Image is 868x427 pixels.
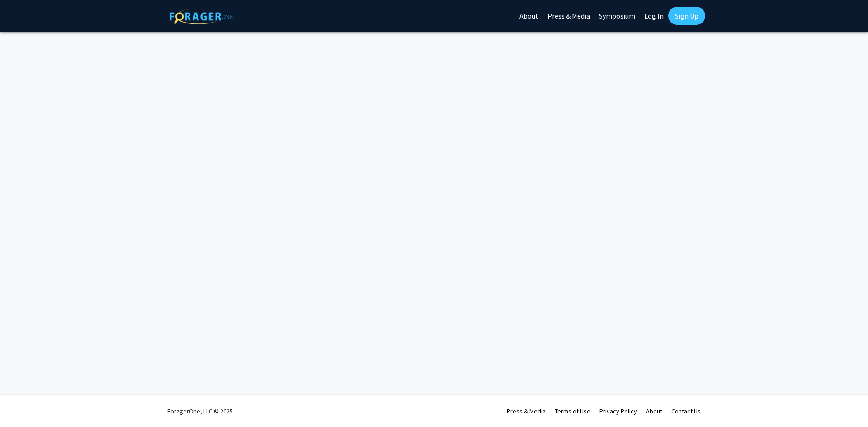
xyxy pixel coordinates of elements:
[671,407,701,415] a: Contact Us
[555,407,590,415] a: Terms of Use
[668,7,705,25] a: Sign Up
[646,407,662,415] a: About
[507,407,546,415] a: Press & Media
[599,407,637,415] a: Privacy Policy
[170,9,233,24] img: ForagerOne Logo
[167,395,233,427] div: ForagerOne, LLC © 2025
